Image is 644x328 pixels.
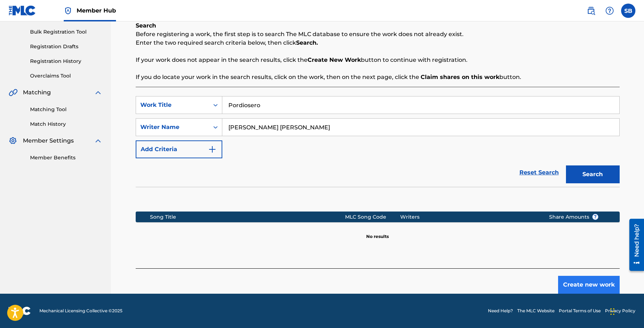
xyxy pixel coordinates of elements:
[559,308,601,314] a: Portal Terms of Use
[605,308,635,314] a: Privacy Policy
[608,294,644,328] iframe: Chat Widget
[621,4,635,18] div: User Menu
[23,136,74,145] span: Member Settings
[208,145,217,154] img: 9d2ae6d4665cec9f34b9.svg
[9,307,31,315] img: logo
[140,101,205,109] div: Work Title
[558,276,620,294] button: Create new work
[136,30,620,39] p: Before registering a work, the first step is to search The MLC database to ensure the work does n...
[366,225,389,240] p: No results
[94,88,102,97] img: expand
[9,5,36,16] img: MLC Logo
[136,140,222,158] button: Add Criteria
[624,216,644,274] iframe: Resource Center
[605,6,614,15] img: help
[610,301,615,322] div: Drag
[587,6,595,15] img: search
[9,136,17,145] img: Member Settings
[30,43,102,50] a: Registration Drafts
[400,213,538,221] div: Writers
[150,213,345,221] div: Song Title
[136,96,620,187] form: Search Form
[30,120,102,128] a: Match History
[566,165,620,183] button: Search
[296,39,318,46] strong: Search.
[549,213,599,221] span: Share Amounts
[308,56,361,63] strong: Create New Work
[30,28,102,36] a: Bulk Registration Tool
[136,22,156,29] b: Search
[30,72,102,80] a: Overclaims Tool
[30,106,102,113] a: Matching Tool
[517,308,555,314] a: The MLC Website
[136,56,620,64] p: If your work does not appear in the search results, click the button to continue with registration.
[136,73,620,81] p: If you do locate your work in the search results, click on the work, then on the next page, click...
[77,6,116,15] span: Member Hub
[39,308,122,314] span: Mechanical Licensing Collective © 2025
[345,213,400,221] div: MLC Song Code
[23,88,51,97] span: Matching
[584,4,598,18] a: Public Search
[9,88,18,97] img: Matching
[140,123,205,131] div: Writer Name
[136,39,620,47] p: Enter the two required search criteria below, then click
[64,6,72,15] img: Top Rightsholder
[30,58,102,65] a: Registration History
[488,308,513,314] a: Need Help?
[94,136,102,145] img: expand
[592,214,598,220] span: ?
[516,165,562,180] a: Reset Search
[421,74,499,80] strong: Claim shares on this work
[30,154,102,161] a: Member Benefits
[602,4,617,18] div: Help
